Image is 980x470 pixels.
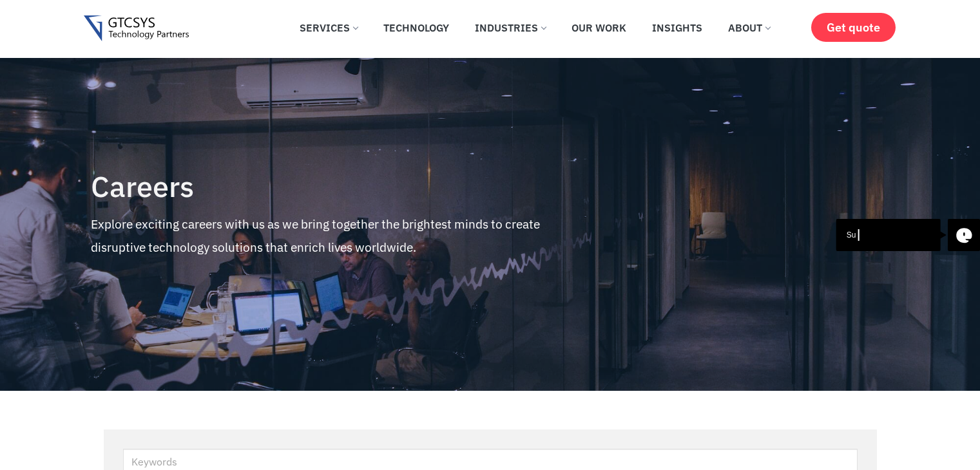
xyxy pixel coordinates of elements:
a: About [718,14,780,42]
a: Insights [642,14,712,42]
h4: Careers [91,171,586,203]
p: Explore exciting careers with us as we bring together the brightest minds to create disruptive te... [91,212,586,259]
a: Services [290,14,367,42]
a: Our Work [562,14,636,42]
img: Gtcsys logo [84,15,189,42]
span: Get quote [827,21,880,34]
a: Technology [374,14,459,42]
a: Get quote [811,13,896,42]
a: Industries [465,14,555,42]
